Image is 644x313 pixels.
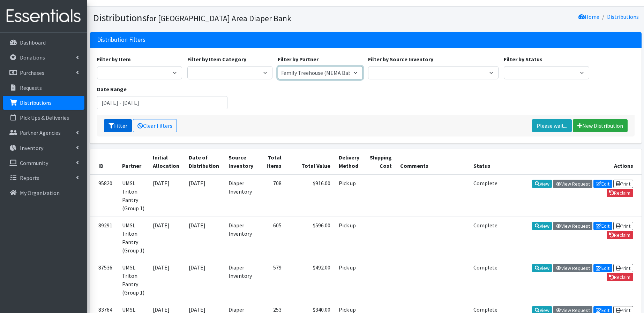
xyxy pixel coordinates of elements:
a: View Request [553,180,592,188]
td: 95820 [90,174,118,217]
td: Diaper Inventory [224,174,259,217]
a: View [532,222,552,230]
a: Requests [3,81,84,95]
p: Pick Ups & Deliveries [20,114,69,121]
a: Donations [3,50,84,64]
p: Purchases [20,69,44,76]
td: 708 [259,174,286,217]
a: Reports [3,171,84,185]
td: [DATE] [185,259,225,301]
td: $916.00 [286,174,335,217]
th: Actions [502,149,642,174]
a: Print [613,264,633,272]
th: Partner [118,149,149,174]
td: [DATE] [149,174,185,217]
a: Distributions [3,96,84,110]
a: View [532,180,552,188]
a: View Request [553,222,592,230]
a: View [532,264,552,272]
td: Pick up [335,217,365,259]
a: Pick Ups & Deliveries [3,111,84,125]
th: Total Value [286,149,335,174]
td: Complete [469,174,502,217]
td: [DATE] [185,217,225,259]
td: Pick up [335,259,365,301]
a: Inventory [3,141,84,155]
p: My Organization [20,189,60,196]
td: $492.00 [286,259,335,301]
label: Filter by Status [504,55,542,63]
a: Edit [593,222,612,230]
th: Date of Distribution [185,149,225,174]
label: Filter by Item [97,55,131,63]
a: Dashboard [3,36,84,49]
label: Filter by Item Category [187,55,246,63]
th: ID [90,149,118,174]
p: Dashboard [20,39,46,46]
td: UMSL Triton Pantry (Group 1) [118,217,149,259]
td: Complete [469,259,502,301]
p: Community [20,159,48,166]
td: UMSL Triton Pantry (Group 1) [118,259,149,301]
td: $596.00 [286,217,335,259]
a: Print [613,180,633,188]
p: Partner Agencies [20,129,61,136]
a: Reclaim [607,231,633,239]
td: 579 [259,259,286,301]
a: View Request [553,264,592,272]
th: Initial Allocation [149,149,185,174]
h1: Distributions [93,12,363,24]
label: Filter by Partner [278,55,319,63]
td: Diaper Inventory [224,259,259,301]
th: Comments [396,149,469,174]
th: Delivery Method [335,149,365,174]
h3: Distribution Filters [97,36,145,44]
td: Pick up [335,174,365,217]
a: Clear Filters [133,119,177,132]
img: HumanEssentials [3,5,84,28]
th: Status [469,149,502,174]
td: 87536 [90,259,118,301]
td: Complete [469,217,502,259]
a: Please wait... [532,119,572,132]
p: Distributions [20,99,52,106]
label: Filter by Source Inventory [368,55,433,63]
p: Inventory [20,144,43,151]
a: Community [3,156,84,170]
td: 605 [259,217,286,259]
label: Date Range [97,85,127,93]
a: Edit [593,264,612,272]
a: Reclaim [607,273,633,281]
button: Filter [104,119,132,132]
a: New Distribution [573,119,628,132]
td: [DATE] [149,259,185,301]
input: January 1, 2011 - December 31, 2011 [97,96,227,109]
td: UMSL Triton Pantry (Group 1) [118,174,149,217]
td: [DATE] [149,217,185,259]
p: Donations [20,54,45,61]
th: Shipping Cost [365,149,396,174]
td: Diaper Inventory [224,217,259,259]
td: 89291 [90,217,118,259]
a: Print [613,222,633,230]
a: Reclaim [607,189,633,197]
td: [DATE] [185,174,225,217]
a: Purchases [3,66,84,80]
th: Total Items [259,149,286,174]
a: Home [578,13,599,20]
p: Requests [20,84,42,91]
a: Distributions [607,13,639,20]
small: for [GEOGRAPHIC_DATA] Area Diaper Bank [147,13,291,23]
a: My Organization [3,186,84,200]
a: Edit [593,180,612,188]
p: Reports [20,174,39,181]
a: Partner Agencies [3,126,84,140]
th: Source Inventory [224,149,259,174]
